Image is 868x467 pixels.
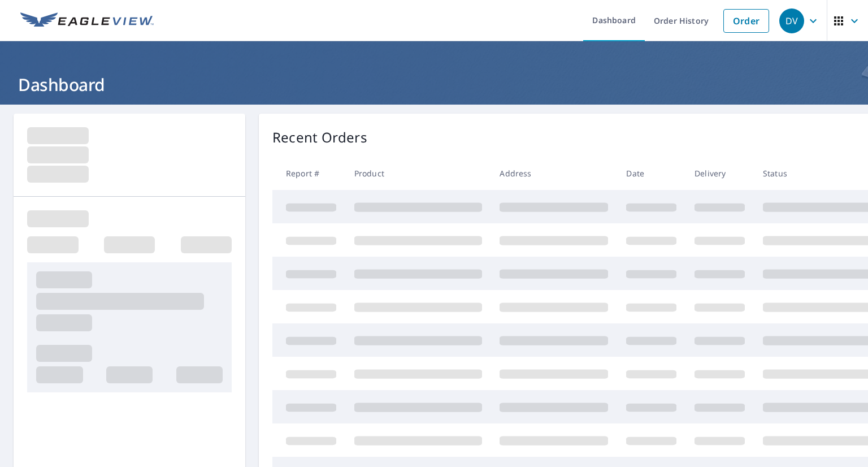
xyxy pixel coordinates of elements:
[345,157,491,190] th: Product
[617,157,685,190] th: Date
[723,9,769,33] a: Order
[491,157,617,190] th: Address
[14,73,854,96] h1: Dashboard
[20,12,154,29] img: EV Logo
[779,8,804,33] div: DV
[272,127,367,148] p: Recent Orders
[685,157,754,190] th: Delivery
[272,157,345,190] th: Report #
